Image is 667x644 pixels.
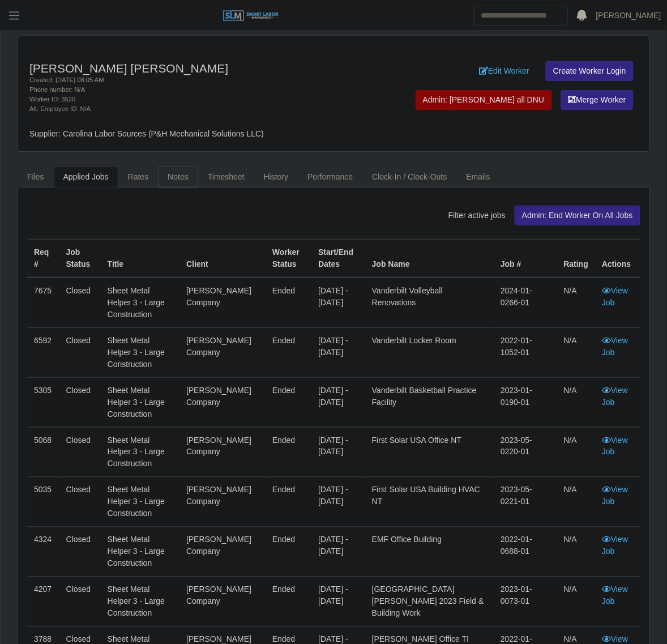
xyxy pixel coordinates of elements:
[365,428,494,477] td: First Solar USA Office NT
[29,61,378,75] h4: [PERSON_NAME] [PERSON_NAME]
[557,378,596,428] td: N/A
[179,577,266,627] td: [PERSON_NAME] Company
[365,328,494,378] td: Vanderbilt Locker Room
[59,477,101,527] td: Closed
[494,428,557,477] td: 2023-05-0220-01
[472,61,537,81] a: Edit Worker
[416,90,552,110] button: Admin: [PERSON_NAME] all DNU
[266,240,311,278] th: Worker Status
[602,286,628,307] a: View Job
[557,328,596,378] td: N/A
[557,428,596,477] td: N/A
[298,166,362,188] a: Performance
[101,577,179,627] td: Sheet Metal Helper 3 - Large Construction
[311,577,365,627] td: [DATE] - [DATE]
[266,378,311,428] td: ended
[362,166,456,188] a: Clock-In / Clock-Outs
[602,436,628,457] a: View Job
[311,527,365,577] td: [DATE] - [DATE]
[557,240,596,278] th: Rating
[59,278,101,328] td: Closed
[365,477,494,527] td: First Solar USA Building HVAC NT
[101,428,179,477] td: Sheet Metal Helper 3 - Large Construction
[179,378,266,428] td: [PERSON_NAME] Company
[118,166,159,188] a: Rates
[27,527,59,577] td: 4324
[266,328,311,378] td: ended
[27,577,59,627] td: 4207
[311,428,365,477] td: [DATE] - [DATE]
[595,240,640,278] th: Actions
[311,477,365,527] td: [DATE] - [DATE]
[101,477,179,527] td: Sheet Metal Helper 3 - Large Construction
[311,240,365,278] th: Start/End Dates
[59,527,101,577] td: Closed
[29,129,264,138] span: Supplier: Carolina Labor Sources (P&H Mechanical Solutions LLC)
[29,104,378,114] div: Alt. Employee ID: N/A
[179,527,266,577] td: [PERSON_NAME] Company
[27,428,59,477] td: 5068
[29,95,378,104] div: Worker ID: 3520
[557,278,596,328] td: N/A
[179,477,266,527] td: [PERSON_NAME] Company
[54,166,118,188] a: Applied Jobs
[266,278,311,328] td: ended
[365,278,494,328] td: Vanderbilt Volleyball Renovations
[557,477,596,527] td: N/A
[101,328,179,378] td: Sheet Metal Helper 3 - Large Construction
[311,278,365,328] td: [DATE] - [DATE]
[448,211,506,220] span: Filter active jobs
[179,428,266,477] td: [PERSON_NAME] Company
[602,485,628,506] a: View Job
[494,278,557,328] td: 2024-01-0266-01
[29,75,378,85] div: Created: [DATE] 08:05 AM
[179,278,266,328] td: [PERSON_NAME] Company
[602,535,628,556] a: View Job
[101,378,179,428] td: Sheet Metal Helper 3 - Large Construction
[179,240,266,278] th: Client
[254,166,298,188] a: History
[561,90,634,110] button: Merge Worker
[179,328,266,378] td: [PERSON_NAME] Company
[494,240,557,278] th: Job #
[494,378,557,428] td: 2023-01-0190-01
[27,328,59,378] td: 6592
[602,336,628,357] a: View Job
[223,10,279,22] img: SLM Logo
[365,527,494,577] td: EMF Office Building
[59,577,101,627] td: Closed
[365,577,494,627] td: [GEOGRAPHIC_DATA][PERSON_NAME] 2023 Field & Building Work
[27,240,59,278] th: Req #
[546,61,634,81] a: Create Worker Login
[266,527,311,577] td: ended
[198,166,254,188] a: Timesheet
[29,85,378,95] div: Phone number: N/A
[59,378,101,428] td: Closed
[27,378,59,428] td: 5305
[602,386,628,407] a: View Job
[27,477,59,527] td: 5035
[18,166,54,188] a: Files
[557,527,596,577] td: N/A
[266,428,311,477] td: ended
[494,577,557,627] td: 2023-01-0073-01
[557,577,596,627] td: N/A
[101,278,179,328] td: Sheet Metal Helper 3 - Large Construction
[266,577,311,627] td: ended
[311,328,365,378] td: [DATE] - [DATE]
[494,527,557,577] td: 2022-01-0688-01
[365,378,494,428] td: Vanderbilt Basketball Practice Facility
[474,6,568,25] input: Search
[365,240,494,278] th: Job Name
[158,166,198,188] a: Notes
[602,585,628,606] a: View Job
[101,527,179,577] td: Sheet Metal Helper 3 - Large Construction
[311,378,365,428] td: [DATE] - [DATE]
[59,328,101,378] td: Closed
[596,10,661,22] a: [PERSON_NAME]
[457,166,500,188] a: Emails
[59,428,101,477] td: Closed
[494,477,557,527] td: 2023-05-0221-01
[515,206,640,225] button: Admin: End Worker On All Jobs
[101,240,179,278] th: Title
